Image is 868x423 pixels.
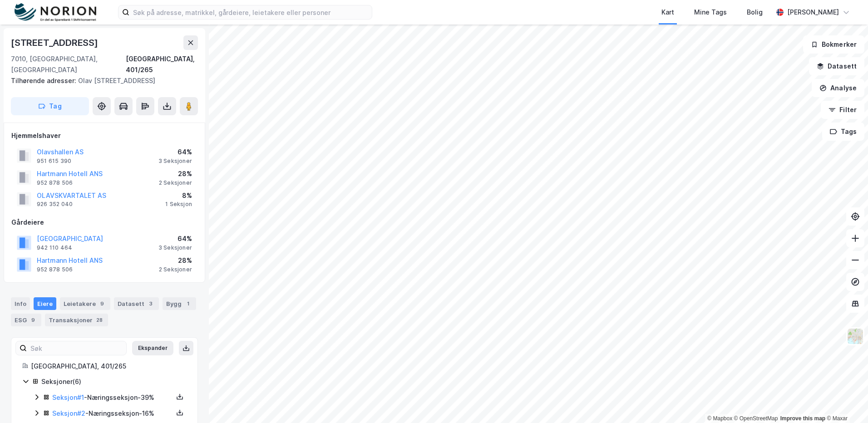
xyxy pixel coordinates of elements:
div: [GEOGRAPHIC_DATA], 401/265 [31,361,187,372]
div: Bolig [747,7,763,18]
div: Mine Tags [694,7,727,18]
div: 28% [159,168,192,179]
div: 64% [158,147,192,157]
button: Tags [822,123,864,141]
div: Info [11,297,30,310]
div: 942 110 464 [37,244,72,251]
img: norion-logo.80e7a08dc31c2e691866.png [15,3,96,22]
div: - Næringsseksjon - 39% [52,392,173,403]
div: 1 Seksjon [165,201,192,208]
div: 8% [165,190,192,201]
div: 952 878 506 [37,266,73,273]
a: Mapbox [707,415,732,422]
div: [STREET_ADDRESS] [11,35,100,50]
a: Improve this map [780,415,825,422]
input: Søk [27,341,126,355]
div: 28% [159,255,192,266]
div: 7010, [GEOGRAPHIC_DATA], [GEOGRAPHIC_DATA] [11,54,126,75]
div: Kontrollprogram for chat [823,379,868,423]
div: ESG [11,314,41,326]
button: Analyse [812,79,864,97]
div: 3 [146,299,155,308]
input: Søk på adresse, matrikkel, gårdeiere, leietakere eller personer [129,5,372,19]
div: Kart [661,7,674,18]
button: Ekspander [132,341,173,355]
div: 1 [183,299,192,308]
div: Seksjoner ( 6 ) [41,376,187,387]
iframe: Chat Widget [823,379,868,423]
button: Filter [821,101,864,119]
div: - Næringsseksjon - 16% [52,408,173,419]
div: 952 878 506 [37,179,73,187]
a: OpenStreetMap [734,415,778,422]
div: [PERSON_NAME] [787,7,839,18]
div: 3 Seksjoner [158,244,192,251]
button: Datasett [809,57,864,75]
div: 951 615 390 [37,157,71,165]
div: Leietakere [60,297,110,310]
a: Seksjon#2 [52,409,85,417]
div: Transaksjoner [45,314,108,326]
div: Bygg [163,297,196,310]
div: Datasett [114,297,159,310]
div: 2 Seksjoner [159,266,192,273]
button: Tag [11,97,89,115]
div: 9 [29,315,38,325]
a: Seksjon#1 [52,393,84,401]
div: Hjemmelshaver [11,130,197,141]
div: 926 352 040 [37,201,73,208]
div: 64% [158,233,192,244]
div: 2 Seksjoner [159,179,192,187]
div: 3 Seksjoner [158,157,192,165]
span: Tilhørende adresser: [11,77,78,84]
div: [GEOGRAPHIC_DATA], 401/265 [126,54,198,75]
div: Gårdeiere [11,217,197,228]
img: Z [847,328,864,345]
div: Eiere [34,297,56,310]
div: Olav [STREET_ADDRESS] [11,75,191,86]
button: Bokmerker [803,35,864,54]
div: 9 [98,299,107,308]
div: 28 [94,315,104,325]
